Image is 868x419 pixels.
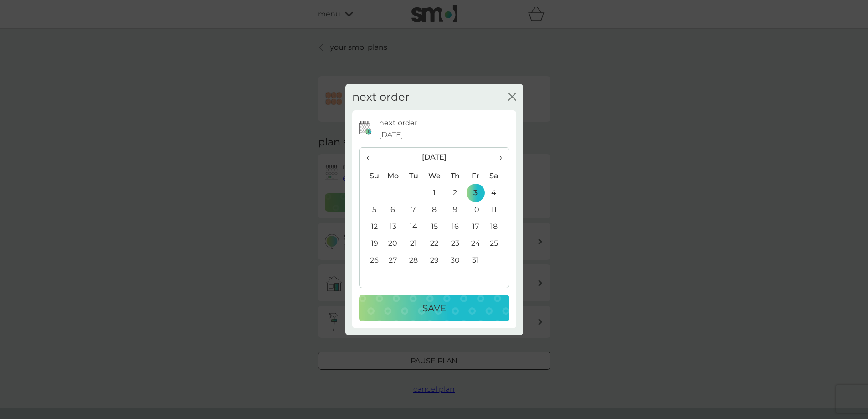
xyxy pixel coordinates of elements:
[424,201,445,218] td: 8
[383,252,404,269] td: 27
[486,167,508,185] th: Sa
[424,252,445,269] td: 29
[383,201,404,218] td: 6
[366,148,376,167] span: ‹
[403,252,424,269] td: 28
[493,148,502,167] span: ›
[379,129,403,141] span: [DATE]
[486,218,508,235] td: 18
[403,167,424,185] th: Tu
[359,295,509,321] button: Save
[360,252,383,269] td: 26
[352,91,410,104] h2: next order
[486,184,508,201] td: 4
[422,301,446,316] p: Save
[379,117,417,129] p: next order
[445,218,465,235] td: 16
[465,218,486,235] td: 17
[445,252,465,269] td: 30
[383,218,404,235] td: 13
[445,167,465,185] th: Th
[424,235,445,252] td: 22
[360,218,383,235] td: 12
[424,184,445,201] td: 1
[465,201,486,218] td: 10
[360,201,383,218] td: 5
[403,235,424,252] td: 21
[403,218,424,235] td: 14
[508,93,516,102] button: close
[486,201,508,218] td: 11
[445,201,465,218] td: 9
[360,235,383,252] td: 19
[486,235,508,252] td: 25
[465,252,486,269] td: 31
[465,167,486,185] th: Fr
[445,184,465,201] td: 2
[383,235,404,252] td: 20
[465,184,486,201] td: 3
[383,148,486,167] th: [DATE]
[465,235,486,252] td: 24
[424,218,445,235] td: 15
[360,167,383,185] th: Su
[383,167,404,185] th: Mo
[424,167,445,185] th: We
[403,201,424,218] td: 7
[445,235,465,252] td: 23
